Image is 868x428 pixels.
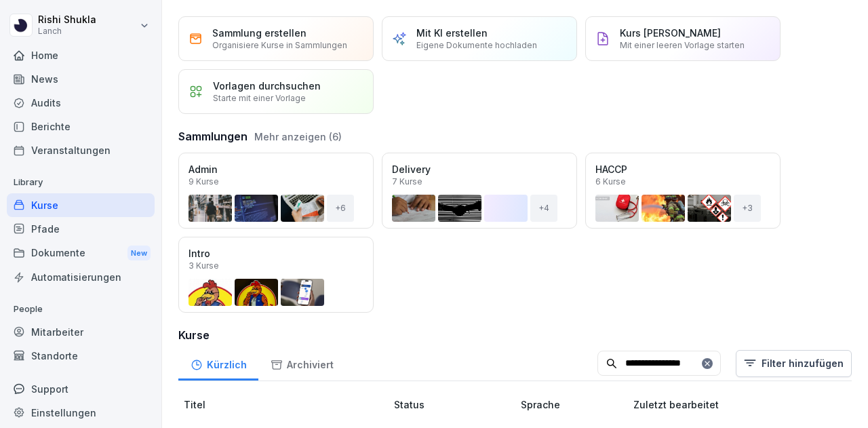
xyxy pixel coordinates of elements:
[178,327,852,343] h3: Kurse
[392,176,422,187] p: 7 Kurse
[392,163,431,175] p: Delivery
[212,27,307,39] p: Sammlung erstellen
[38,14,96,26] p: Rishi Shukla
[7,43,155,67] a: Home
[7,91,155,115] a: Audits
[7,241,155,266] div: Dokumente
[189,260,219,271] p: 3 Kurse
[7,217,155,241] a: Pfade
[7,344,155,368] a: Standorte
[258,346,345,381] a: Archiviert
[184,397,389,412] p: Titel
[213,80,321,92] p: Vorlagen durchsuchen
[530,195,557,222] div: + 4
[7,193,155,217] a: Kurse
[7,172,155,193] p: Library
[127,246,151,261] div: New
[213,93,306,103] p: Starte mit einer Vorlage
[394,397,515,412] p: Status
[254,130,342,144] button: Mehr anzeigen (6)
[521,397,628,412] p: Sprache
[595,163,627,175] p: HACCP
[734,195,761,222] div: + 3
[178,128,248,144] h3: Sammlungen
[416,27,488,39] p: Mit KI erstellen
[189,163,218,175] p: Admin
[7,401,155,425] a: Einstellungen
[7,320,155,344] a: Mitarbeiter
[178,346,258,381] a: Kürzlich
[327,195,354,222] div: + 6
[736,350,852,377] button: Filter hinzufügen
[585,153,781,229] a: HACCP6 Kurse+3
[620,40,745,50] p: Mit einer leeren Vorlage starten
[7,241,155,266] a: DokumenteNew
[189,176,219,187] p: 9 Kurse
[7,298,155,320] p: People
[178,237,374,313] a: Intro3 Kurse
[416,40,537,50] p: Eigene Dokumente hochladen
[7,67,155,91] a: News
[7,138,155,162] a: Veranstaltungen
[382,153,577,229] a: Delivery7 Kurse+4
[38,26,96,36] p: Lanch
[7,377,155,401] div: Support
[7,115,155,138] a: Berichte
[7,265,155,289] a: Automatisierungen
[595,176,626,187] p: 6 Kurse
[189,248,210,259] p: Intro
[620,27,721,39] p: Kurs [PERSON_NAME]
[633,397,795,412] p: Zuletzt bearbeitet
[212,40,347,50] p: Organisiere Kurse in Sammlungen
[178,153,374,229] a: Admin9 Kurse+6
